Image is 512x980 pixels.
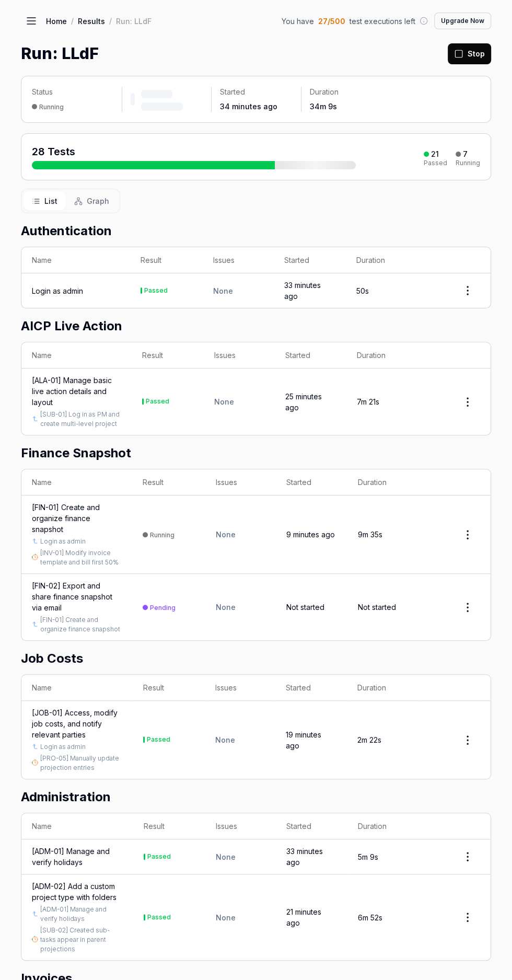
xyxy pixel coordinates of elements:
th: Started [274,247,346,273]
th: Result [132,469,205,495]
div: Running [150,531,174,539]
td: Not started [347,574,419,640]
a: Login as admin [40,537,86,546]
button: Upgrade Now [434,13,491,29]
div: 21 [431,149,439,159]
div: / [109,16,112,26]
a: [ALA-01] Manage basic live action details and layout [32,375,121,408]
th: Result [132,342,204,368]
time: 7m 21s [357,397,379,406]
a: Results [78,16,105,26]
h2: Job Costs [21,649,491,668]
th: Issues [203,247,274,273]
div: Running [456,160,480,166]
th: Result [133,675,205,701]
h2: AICP Live Action [21,317,491,336]
th: Started [276,813,347,839]
span: Graph [87,195,109,206]
p: Duration [310,87,382,97]
th: Issues [205,675,275,701]
a: Login as admin [32,285,83,296]
a: [FIN-01] Create and organize finance snapshot [32,502,122,535]
div: None [216,851,265,862]
div: Passed [144,287,168,294]
p: Started [220,87,293,97]
a: [FIN-01] Create and organize finance snapshot [40,615,122,634]
time: 6m 52s [358,913,382,922]
div: None [215,529,265,540]
a: [FIN-02] Export and share finance snapshot via email [32,580,122,613]
a: [SUB-02] Created sub-tasks appear in parent projections [40,926,123,954]
th: Name [21,813,133,839]
div: Run: LLdF [116,16,152,26]
h2: Authentication [21,222,491,240]
time: 25 minutes ago [285,392,322,412]
th: Name [21,342,132,368]
span: test executions left [350,16,415,27]
th: Issues [205,813,276,839]
a: Home [46,16,67,26]
time: 9m 35s [357,530,382,539]
div: None [214,396,264,407]
th: Duration [346,342,419,368]
div: Passed [147,854,171,860]
time: 19 minutes ago [286,730,321,750]
th: Duration [347,675,419,701]
th: Name [21,247,130,273]
span: 28 Tests [32,145,75,158]
button: Graph [66,191,118,211]
button: List [24,191,66,211]
a: [INV-01] Modify invoice template and bill first 50% [40,548,122,567]
th: Result [133,813,205,839]
p: Status [32,87,113,97]
h1: Run: LLdF [21,42,99,65]
th: Started [275,342,347,368]
th: Result [130,247,203,273]
div: Passed [424,160,447,166]
th: Name [21,469,132,495]
a: Login as admin [40,742,86,752]
time: 33 minutes ago [286,847,323,867]
a: [ADM-01] Manage and verify holidays [32,846,123,868]
span: List [44,195,57,206]
time: 9 minutes ago [286,530,334,539]
time: 50s [356,286,369,295]
th: Duration [347,469,419,495]
button: Stop [448,43,491,64]
time: 34m 9s [310,102,337,111]
th: Issues [204,342,275,368]
span: 27 / 500 [318,16,345,27]
a: [PRO-05] Manually update projection entries [40,754,122,773]
div: Running [39,103,64,111]
a: [SUB-01] Log in as PM and create multi-level project [40,410,121,429]
div: 7 [463,149,468,159]
time: 33 minutes ago [284,281,321,301]
th: Started [275,469,347,495]
div: Passed [147,736,170,743]
span: You have [282,16,314,27]
div: Pending [150,604,176,612]
time: 34 minutes ago [220,102,277,111]
time: 2m 22s [357,735,381,744]
th: Issues [205,469,275,495]
a: [ADM-02] Add a custom project type with folders [32,881,123,903]
a: [JOB-01] Access, modify job costs, and notify relevant parties [32,707,122,740]
th: Duration [347,813,420,839]
div: None [216,912,265,923]
div: None [213,285,263,296]
div: Passed [146,398,169,405]
div: Passed [147,914,171,920]
div: / [71,16,74,26]
td: Not started [275,574,347,640]
th: Name [21,675,133,701]
a: [ADM-01] Manage and verify holidays [40,905,123,924]
h2: Finance Snapshot [21,444,491,463]
div: None [215,602,265,613]
th: Started [275,675,347,701]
